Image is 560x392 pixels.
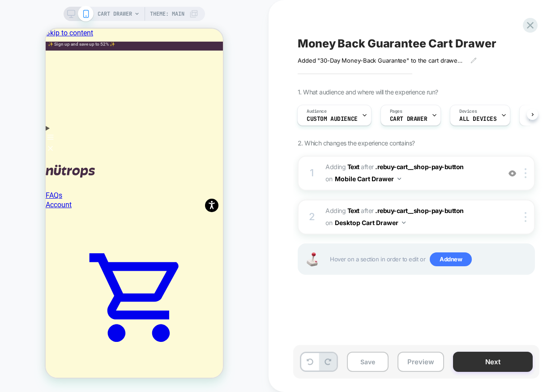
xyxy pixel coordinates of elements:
span: Added "30-Day Money-Back Guarantee" to the cart drawer below checkout CTAs [298,57,464,64]
span: Adding [325,163,359,170]
span: .rebuy-cart__shop-pay-button [375,163,464,170]
span: Trigger [529,108,546,115]
img: crossed eye [509,170,516,177]
span: CART DRAWER [98,7,132,21]
span: ✨ Sign up and save up to 52% ✨ [2,13,69,18]
span: 1. What audience and where will the experience run? [298,88,438,96]
span: Theme: MAIN [150,7,184,21]
span: Add new [430,252,472,267]
img: down arrow [398,178,401,180]
b: Text [347,163,359,170]
span: Page Load [529,116,559,122]
span: Devices [459,108,477,115]
img: close [525,212,526,222]
span: AFTER [361,207,374,214]
span: CART DRAWER [390,116,427,122]
button: Save [347,352,389,372]
img: close [525,168,526,178]
span: ALL DEVICES [459,116,496,122]
button: Next [453,352,533,372]
button: Mobile Cart Drawer [335,172,401,185]
span: Money Back Guarantee Cart Drawer [298,37,496,50]
span: Audience [307,108,327,115]
button: Desktop Cart Drawer [335,216,406,229]
img: down arrow [402,222,406,224]
button: Preview [398,352,444,372]
span: Adding [325,207,359,214]
div: 2 [308,208,316,226]
span: Pages [390,108,402,115]
span: 2. Which changes the experience contains? [298,139,415,147]
div: 1 [308,164,316,182]
span: Hover on a section in order to edit or [330,252,530,267]
span: .rebuy-cart__shop-pay-button [375,207,464,214]
span: on [325,173,332,184]
span: Custom Audience [307,116,358,122]
span: on [325,217,332,228]
img: Joystick [303,252,321,266]
span: AFTER [361,163,374,170]
b: Text [347,207,359,214]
